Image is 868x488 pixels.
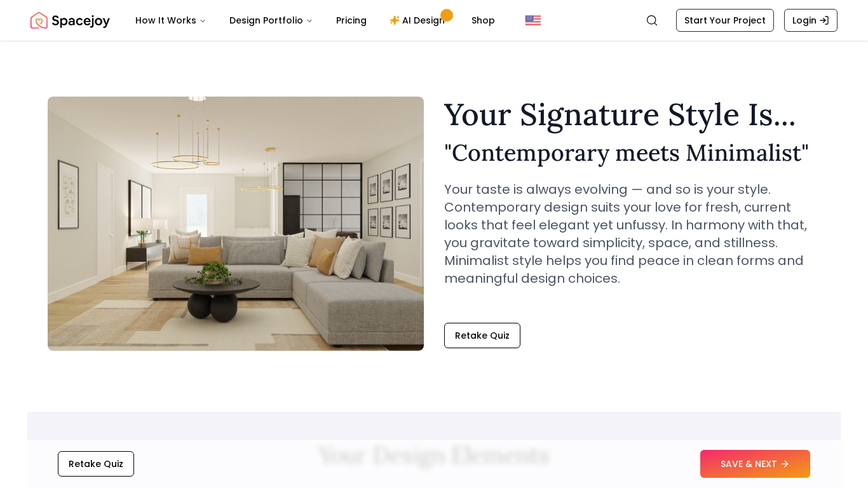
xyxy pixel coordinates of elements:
button: Design Portfolio [219,8,323,33]
h1: Your Signature Style Is... [444,99,820,130]
button: Retake Quiz [444,323,520,348]
nav: Main [125,8,505,33]
a: Shop [461,8,505,33]
p: Your taste is always evolving — and so is your style. Contemporary design suits your love for fre... [444,180,820,287]
img: Contemporary meets Minimalist Style Example [48,97,424,351]
a: AI Design [379,8,459,33]
button: Retake Quiz [58,451,134,477]
a: Spacejoy [31,8,110,33]
a: Start Your Project [676,9,774,32]
img: United States [526,13,541,28]
h2: " Contemporary meets Minimalist " [444,140,820,165]
a: Pricing [326,8,377,33]
button: How It Works [125,8,217,33]
img: Spacejoy Logo [31,8,110,33]
a: Login [784,9,837,32]
button: SAVE & NEXT [700,450,810,478]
